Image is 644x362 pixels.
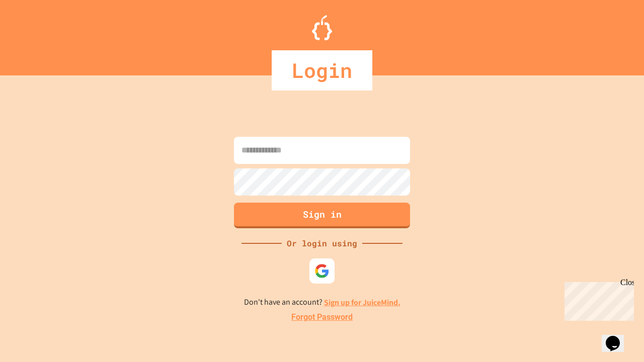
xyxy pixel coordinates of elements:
div: Chat with us now!Close [4,4,69,64]
div: Login [272,50,372,90]
iframe: chat widget [560,278,634,321]
a: Sign up for JuiceMind. [324,297,400,308]
button: Sign in [234,203,410,228]
div: Or login using [282,237,362,249]
p: Don't have an account? [244,296,400,309]
img: Logo.svg [312,15,332,40]
iframe: chat widget [602,322,634,352]
a: Forgot Password [291,311,353,323]
img: google-icon.svg [314,263,330,279]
